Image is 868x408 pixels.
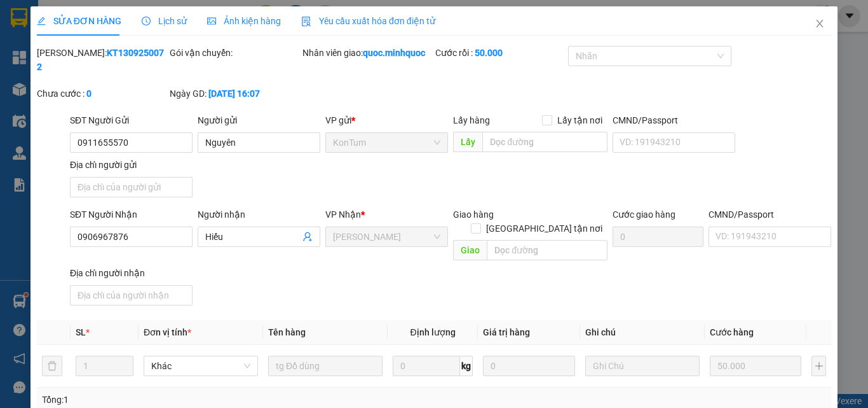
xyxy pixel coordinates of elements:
[482,132,607,152] input: Dọc đường
[70,113,193,127] div: SĐT Người Gửi
[710,356,801,376] input: 0
[481,222,607,236] span: [GEOGRAPHIC_DATA] tận nơi
[301,16,435,26] span: Yêu cầu xuất hóa đơn điện tử
[301,17,311,27] img: icon
[325,209,361,220] span: VP Nhận
[475,48,503,58] b: 50.000
[268,327,306,337] span: Tên hàng
[483,327,530,337] span: Giá trị hàng
[170,46,300,60] div: Gói vận chuyển:
[142,16,187,26] span: Lịch sử
[207,16,281,26] span: Ảnh kiện hàng
[198,113,320,127] div: Người gửi
[144,327,191,337] span: Đơn vị tính
[453,209,494,220] span: Giao hàng
[70,177,193,197] input: Địa chỉ của người gửi
[453,240,487,260] span: Giao
[70,266,193,280] div: Địa chỉ người nhận
[302,46,433,60] div: Nhân viên giao:
[552,113,607,127] span: Lấy tận nơi
[76,327,86,337] span: SL
[37,16,121,26] span: SỬA ĐƠN HÀNG
[709,208,831,222] div: CMND/Passport
[70,158,193,172] div: Địa chỉ người gửi
[207,17,216,25] span: picture
[435,46,566,60] div: Cước rồi :
[268,356,383,376] input: VD: Bàn, Ghế
[151,356,250,376] span: Khác
[453,115,490,125] span: Lấy hàng
[333,133,440,152] span: KonTum
[198,208,320,222] div: Người nhận
[142,17,151,25] span: clock-circle
[42,356,62,376] button: delete
[710,327,754,337] span: Cước hàng
[325,113,448,127] div: VP gửi
[208,88,260,99] b: [DATE] 16:07
[483,356,574,376] input: 0
[460,356,473,376] span: kg
[487,240,607,260] input: Dọc đường
[410,327,455,337] span: Định lượng
[42,393,336,407] div: Tổng: 1
[453,132,482,152] span: Lấy
[363,48,425,58] b: quoc.minhquoc
[70,285,193,306] input: Địa chỉ của người nhận
[613,209,675,220] label: Cước giao hàng
[585,356,700,376] input: Ghi Chú
[37,46,167,74] div: [PERSON_NAME]:
[86,88,92,99] b: 0
[613,227,703,247] input: Cước giao hàng
[802,6,837,42] button: Close
[815,18,825,29] span: close
[302,232,313,242] span: user-add
[333,227,440,246] span: Phổ Quang
[580,320,705,345] th: Ghi chú
[70,208,193,222] div: SĐT Người Nhận
[37,17,46,25] span: edit
[37,87,167,101] div: Chưa cước :
[170,87,300,101] div: Ngày GD:
[613,113,735,127] div: CMND/Passport
[811,356,826,376] button: plus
